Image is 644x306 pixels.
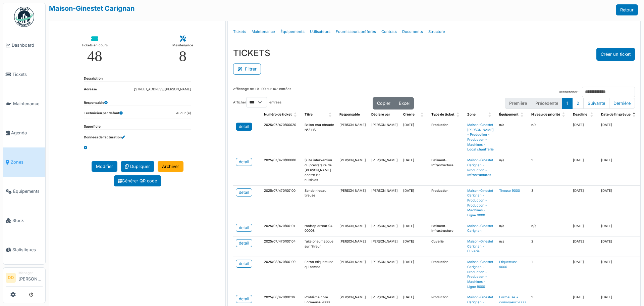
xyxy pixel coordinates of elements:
a: detail [236,123,252,131]
td: n/a [496,221,529,236]
label: Rechercher : [559,90,580,95]
td: [DATE] [570,155,598,185]
a: Maintenance [3,89,45,118]
a: DD Manager[PERSON_NAME] [6,270,43,287]
a: Équipements [278,24,307,40]
td: Ecran étiqueteuse qui tombe [302,257,337,292]
span: Titre [305,113,313,116]
td: rooftop erreur 94 00008 [302,221,337,236]
dd: [STREET_ADDRESS][PERSON_NAME] [134,87,191,92]
a: Formeuse + convoyeur 9000 [499,295,526,304]
span: Responsable [339,113,360,116]
button: Last [609,98,635,109]
div: detail [239,225,249,231]
td: 2025/07/470/00080 [261,155,302,185]
td: 2025/07/470/00101 [261,221,302,236]
a: Retour [616,4,638,15]
span: Zones [11,159,43,165]
td: [DATE] [400,257,429,292]
a: Maison-Ginestet Carignan - Production - Production - Machines - Ligne 9000 [467,260,493,288]
div: detail [239,261,249,267]
td: [PERSON_NAME] [369,221,400,236]
a: Zones [3,147,45,177]
span: Numéro de ticket: Activate to sort [294,110,298,120]
a: detail [236,188,252,196]
button: Créer un ticket [596,48,635,61]
td: Ballon eau chaude N°2 HS [302,120,337,155]
a: Structure [426,24,448,40]
td: [PERSON_NAME] [337,185,369,221]
td: Batiment-Infrastructure [429,221,465,236]
span: Date de fin prévue: Activate to invert sorting [633,110,637,120]
a: detail [236,224,252,232]
span: Copier [377,101,390,106]
td: n/a [496,155,529,185]
td: 3 [529,185,570,221]
span: Dashboard [12,42,43,48]
dt: Superficie [84,124,101,129]
span: Créé le: Activate to sort [421,110,425,120]
a: Tickets en cours 48 [76,31,113,69]
span: Type de ticket: Activate to sort [457,110,461,120]
td: 2025/07/470/00020 [261,120,302,155]
span: Titre: Activate to sort [329,110,333,120]
a: Archiver [158,161,183,172]
td: [PERSON_NAME] [337,221,369,236]
dd: Aucun(e) [176,111,191,116]
div: detail [239,296,249,302]
a: Modifier [92,161,117,172]
span: Tickets [12,71,43,78]
a: Statistiques [3,235,45,264]
a: Tickets [3,60,45,89]
span: Équipements [13,188,43,194]
td: n/a [529,120,570,155]
td: [PERSON_NAME] [369,155,400,185]
td: [PERSON_NAME] [337,236,369,257]
a: Maison-Ginestet Carignan - Cuverie [467,239,493,253]
div: 8 [179,49,187,64]
td: Batiment-Infrastructure [429,155,465,185]
a: Maison-Ginestet [PERSON_NAME] - Production - Production - Machines - Local chaufferie [467,123,494,151]
td: [DATE] [400,236,429,257]
li: [PERSON_NAME] [18,270,43,285]
td: Production [429,120,465,155]
span: Date de fin prévue [601,113,631,116]
td: [PERSON_NAME] [337,120,369,155]
td: fuite pneumatique sur filtreur [302,236,337,257]
a: Contrats [379,24,399,40]
nav: pagination [505,98,635,109]
span: Agenda [11,130,43,136]
a: Maintenance 8 [167,31,199,69]
span: Excel [399,101,410,106]
td: [DATE] [570,221,598,236]
dt: Données de facturation [84,135,125,140]
span: Maintenance [13,100,43,107]
dt: Technicien par défaut [84,111,123,119]
button: Excel [394,97,414,110]
td: [DATE] [400,120,429,155]
td: 1 [529,257,570,292]
td: [DATE] [570,120,598,155]
td: [DATE] [400,221,429,236]
label: Afficher entrées [233,97,281,107]
button: 2 [572,98,584,109]
div: Manager [18,270,43,275]
td: 2025/07/470/00100 [261,185,302,221]
td: Production [429,185,465,221]
a: Maison-Ginestet Carignan [467,224,493,233]
td: [DATE] [598,257,641,292]
td: [PERSON_NAME] [369,236,400,257]
td: n/a [529,221,570,236]
td: Production [429,257,465,292]
span: Équipement: Activate to sort [521,110,525,120]
a: Générer QR code [114,175,161,186]
a: Maison-Ginestet Carignan [49,4,135,12]
td: [DATE] [598,120,641,155]
td: n/a [496,120,529,155]
td: [PERSON_NAME] [369,257,400,292]
span: Numéro de ticket [264,113,292,116]
a: Dupliquer [121,161,154,172]
td: 2025/07/470/00104 [261,236,302,257]
a: Dashboard [3,31,45,60]
td: [DATE] [598,155,641,185]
